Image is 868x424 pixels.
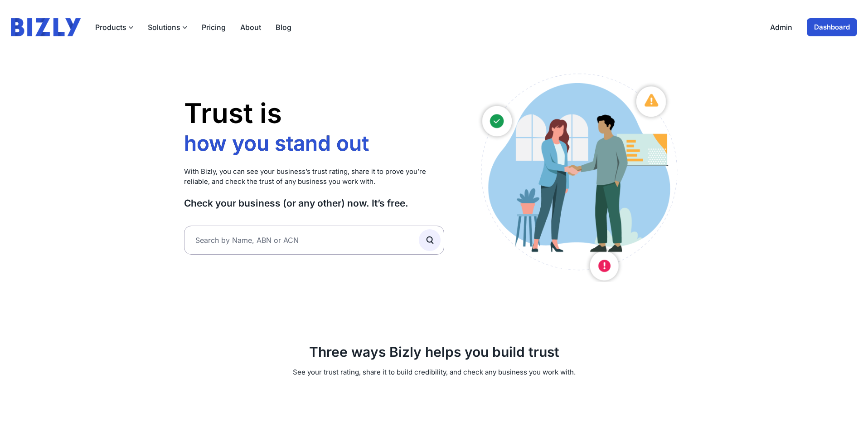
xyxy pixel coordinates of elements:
a: Dashboard [807,18,857,36]
a: About [240,22,261,33]
span: Trust is [184,97,282,129]
a: Blog [276,22,291,33]
input: Search by Name, ABN or ACN [184,226,445,255]
a: Pricing [202,22,226,33]
button: Solutions [148,22,187,33]
img: Australian small business owners illustration [471,69,684,282]
button: Products [95,22,133,33]
li: who you work with [184,156,374,182]
h3: Check your business (or any other) now. It’s free. [184,197,445,209]
p: With Bizly, you can see your business’s trust rating, share it to prove you’re reliable, and chec... [184,167,445,187]
h2: Three ways Bizly helps you build trust [184,344,684,360]
a: Admin [770,22,792,33]
p: See your trust rating, share it to build credibility, and check any business you work with. [184,367,684,378]
li: how you stand out [184,130,374,157]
